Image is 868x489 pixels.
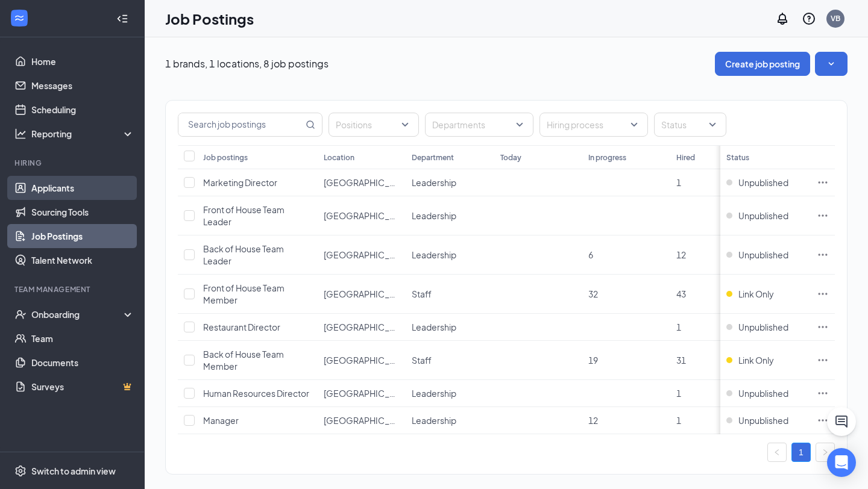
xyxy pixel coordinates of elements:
[827,448,856,477] div: Open Intercom Messenger
[676,322,681,332] span: 1
[767,443,787,462] li: Previous Page
[582,145,670,169] th: In progress
[412,288,432,299] span: Staff
[203,243,284,266] span: Back of House Team Leader
[165,8,254,29] h1: Job Postings
[773,449,781,456] span: left
[324,249,412,260] span: [GEOGRAPHIC_DATA]
[676,388,681,399] span: 1
[31,200,134,224] a: Sourcing Tools
[31,49,134,73] a: Home
[31,224,134,248] a: Job Postings
[676,249,686,260] span: 12
[827,407,856,436] button: ChatActive
[775,11,790,26] svg: Notifications
[494,145,582,169] th: Today
[817,210,829,222] svg: Ellipses
[588,355,598,366] span: 19
[588,249,593,260] span: 6
[412,152,454,163] div: Department
[588,415,598,426] span: 12
[203,322,280,332] span: Restaurant Director
[412,249,456,260] span: Leadership
[31,375,134,399] a: SurveysCrown
[14,158,132,168] div: Hiring
[31,128,135,140] div: Reporting
[324,415,412,426] span: [GEOGRAPHIC_DATA]
[14,284,132,294] div: Team Management
[720,145,811,169] th: Status
[817,176,829,188] svg: Ellipses
[31,350,134,375] a: Documents
[817,354,829,366] svg: Ellipses
[318,407,406,434] td: Expressway Plaza
[412,177,456,188] span: Leadership
[834,414,849,429] svg: ChatActive
[412,388,456,399] span: Leadership
[318,275,406,314] td: Expressway Plaza
[738,414,788,426] span: Unpublished
[738,176,788,188] span: Unpublished
[815,52,848,76] button: SmallChevronDown
[817,387,829,399] svg: Ellipses
[203,204,285,227] span: Front of House Team Leader
[406,235,494,275] td: Leadership
[318,235,406,275] td: Expressway Plaza
[406,407,494,434] td: Leadership
[816,443,835,462] button: right
[31,176,134,200] a: Applicants
[324,355,412,366] span: [GEOGRAPHIC_DATA]
[715,52,810,76] button: Create job posting
[767,443,787,462] button: left
[406,196,494,235] td: Leadership
[178,113,303,136] input: Search job postings
[318,314,406,341] td: Expressway Plaza
[324,210,412,221] span: [GEOGRAPHIC_DATA]
[31,248,134,272] a: Talent Network
[817,414,829,426] svg: Ellipses
[817,321,829,333] svg: Ellipses
[31,465,116,477] div: Switch to admin view
[792,443,810,461] a: 1
[324,322,412,332] span: [GEOGRAPHIC_DATA]
[738,210,788,222] span: Unpublished
[306,120,315,129] svg: MagnifyingGlass
[31,308,124,320] div: Onboarding
[318,341,406,380] td: Expressway Plaza
[676,355,686,366] span: 31
[203,177,277,188] span: Marketing Director
[203,152,248,163] div: Job postings
[324,152,354,163] div: Location
[203,415,239,426] span: Manager
[831,13,840,23] div: VB
[738,387,788,399] span: Unpublished
[676,177,681,188] span: 1
[324,177,412,188] span: [GEOGRAPHIC_DATA]
[676,415,681,426] span: 1
[165,57,329,70] p: 1 brands, 1 locations, 8 job postings
[412,322,456,332] span: Leadership
[817,249,829,261] svg: Ellipses
[738,288,774,300] span: Link Only
[670,145,758,169] th: Hired
[406,275,494,314] td: Staff
[116,13,128,25] svg: Collapse
[406,314,494,341] td: Leadership
[318,380,406,407] td: Expressway Plaza
[31,73,134,98] a: Messages
[406,380,494,407] td: Leadership
[203,388,309,399] span: Human Resources Director
[13,12,25,24] svg: WorkstreamLogo
[406,341,494,380] td: Staff
[412,355,432,366] span: Staff
[406,169,494,196] td: Leadership
[31,98,134,122] a: Scheduling
[324,388,412,399] span: [GEOGRAPHIC_DATA]
[203,282,285,305] span: Front of House Team Member
[738,321,788,333] span: Unpublished
[816,443,835,462] li: Next Page
[412,210,456,221] span: Leadership
[791,443,811,462] li: 1
[203,349,284,372] span: Back of House Team Member
[31,326,134,350] a: Team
